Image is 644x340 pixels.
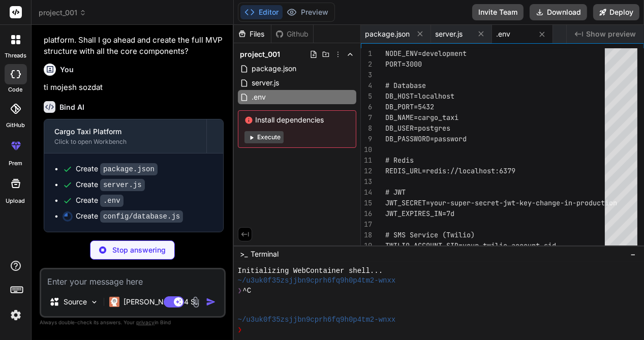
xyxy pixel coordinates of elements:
span: DB_PASSWORD=password [385,134,467,143]
span: DB_USER=postgres [385,123,450,133]
div: 4 [361,80,372,91]
img: Claude 4 Sonnet [109,297,119,307]
div: 6 [361,102,372,112]
div: 19 [361,240,372,251]
span: DB_PORT=5432 [385,102,434,111]
div: 12 [361,166,372,176]
img: Pick Models [90,298,99,306]
span: Install dependencies [244,115,350,125]
div: 1 [361,48,372,59]
div: Github [271,29,313,39]
span: .env [496,29,510,39]
button: Preview [283,5,332,19]
span: project_001 [39,8,86,18]
img: settings [7,306,24,324]
span: ~/u3uk0f35zsjjbn9cprh6fq9h0p4tm2-wnxx [238,276,396,286]
button: Cargo Taxi PlatformClick to open Workbench [44,119,206,153]
label: code [9,85,23,94]
button: Execute [244,131,284,143]
span: DB_NAME=cargo_taxi [385,113,458,122]
div: 11 [361,155,372,166]
h6: You [60,65,74,75]
div: 8 [361,123,372,134]
span: # Redis [385,156,414,165]
span: privacy [136,319,155,325]
span: duction [589,198,617,207]
span: ~/u3uk0f35zsjjbn9cprh6fq9h0p4tm2-wnxx [238,315,396,325]
span: Terminal [251,249,279,259]
span: server.js [435,29,463,39]
div: 10 [361,144,372,155]
span: ❯ [238,325,243,335]
span: package.json [365,29,410,39]
span: REDIS_URL=redis://localhost:6379 [385,166,515,175]
label: threads [5,51,26,60]
span: # SMS Service (Twilio) [385,230,475,239]
code: server.js [100,179,145,191]
span: package.json [251,63,297,75]
span: JWT_SECRET=your-super-secret-jwt-key-change-in-pro [385,198,589,207]
span: project_001 [240,49,280,59]
p: Always double-check its answers. Your in Bind [40,318,226,327]
button: Deploy [593,4,639,20]
div: Files [234,29,271,39]
p: Source [64,297,87,307]
span: .env [251,91,267,103]
span: Initializing WebContainer shell... [238,266,383,276]
div: Create [76,179,145,190]
div: Create [76,195,124,206]
p: Stop answering [112,245,166,255]
div: Cargo Taxi Platform [54,127,196,137]
code: config/database.js [100,210,183,223]
div: 3 [361,70,372,80]
button: Download [530,4,587,20]
div: 2 [361,59,372,70]
img: icon [206,297,216,307]
div: Create [76,211,183,222]
span: JWT_EXPIRES_IN=7d [385,209,454,218]
div: 15 [361,198,372,208]
label: GitHub [6,121,25,130]
p: ti mojesh sozdat [44,82,224,94]
span: TWILIO_ACCOUNT_SID=your_twilio_account_sid [385,241,556,250]
span: PORT=3000 [385,59,422,69]
span: server.js [251,77,280,89]
p: This is a comprehensive cargo transportation platform. Shall I go ahead and create the full MVP s... [44,23,224,57]
span: # JWT [385,188,406,197]
span: − [630,249,636,259]
span: DB_HOST=localhost [385,91,454,101]
code: package.json [100,163,158,175]
div: 13 [361,176,372,187]
label: prem [9,159,22,168]
button: Editor [240,5,283,19]
img: attachment [190,296,202,308]
div: 7 [361,112,372,123]
button: − [628,246,638,262]
span: Show preview [586,29,636,39]
div: 17 [361,219,372,230]
div: 16 [361,208,372,219]
span: ^C [242,286,251,296]
div: 9 [361,134,372,144]
button: Invite Team [472,4,524,20]
h6: Bind AI [59,102,84,112]
span: # Database [385,81,426,90]
code: .env [100,195,124,207]
div: 5 [361,91,372,102]
span: NODE_ENV=development [385,49,467,58]
span: >_ [240,249,248,259]
div: Click to open Workbench [54,138,196,146]
div: 14 [361,187,372,198]
div: Create [76,164,158,174]
p: [PERSON_NAME] 4 S.. [124,297,199,307]
div: 18 [361,230,372,240]
span: ❯ [238,286,243,296]
label: Upload [6,197,25,205]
